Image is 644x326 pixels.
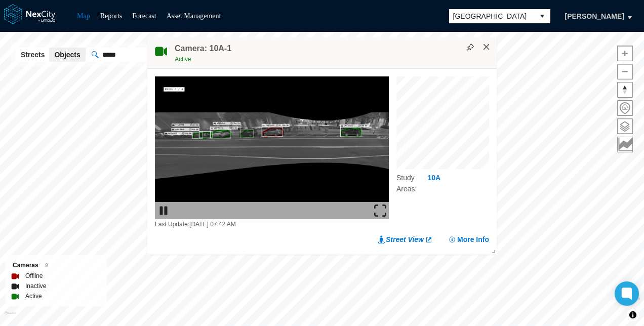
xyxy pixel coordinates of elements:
[627,309,639,321] button: Toggle attribution
[175,56,191,63] span: Active
[77,12,90,20] a: Map
[617,100,633,116] button: Home
[25,291,42,301] label: Active
[427,173,441,183] button: 10A
[565,11,624,21] span: [PERSON_NAME]
[467,44,474,51] img: svg%3e
[49,48,85,62] button: Objects
[618,46,632,61] span: Zoom in
[100,12,123,20] a: Reports
[618,64,632,79] span: Zoom out
[21,50,45,60] span: Streets
[155,219,389,229] div: Last Update: [DATE] 07:42 AM
[617,137,633,152] button: Key metrics
[13,260,99,271] div: Cameras
[457,234,489,244] span: More Info
[617,118,633,134] button: Layers management
[16,48,50,62] button: Streets
[448,234,489,244] button: More Info
[54,50,80,60] span: Objects
[617,64,633,79] button: Zoom out
[396,76,495,175] canvas: Map
[5,311,16,323] a: Mapbox homepage
[132,12,156,20] a: Forecast
[453,11,530,21] span: [GEOGRAPHIC_DATA]
[45,263,48,268] span: 9
[396,172,427,194] label: Study Areas :
[374,205,386,217] img: expand
[378,234,433,244] a: Street View
[554,8,635,25] button: [PERSON_NAME]
[617,46,633,61] button: Zoom in
[167,12,221,20] a: Asset Management
[482,43,491,52] button: Close popup
[618,83,632,97] span: Reset bearing to north
[534,9,550,23] button: select
[427,173,440,183] span: 10A
[157,205,170,217] img: play
[617,82,633,98] button: Reset bearing to north
[25,271,43,281] label: Offline
[175,43,231,54] h4: Camera: 10A-1
[25,281,46,291] label: Inactive
[386,234,424,244] span: Street View
[630,309,636,320] span: Toggle attribution
[155,76,389,219] img: video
